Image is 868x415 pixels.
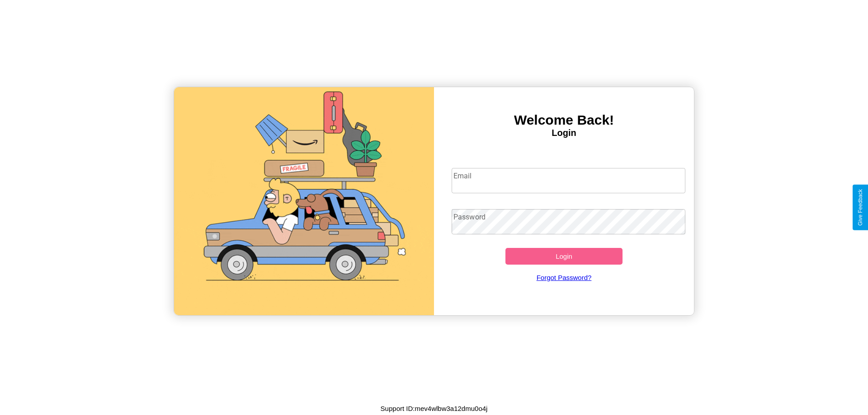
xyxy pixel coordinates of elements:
a: Forgot Password? [447,265,681,290]
h4: Login [434,128,694,138]
img: gif [174,87,434,315]
button: Login [505,248,623,265]
div: Give Feedback [857,189,863,226]
p: Support ID: mev4wlbw3a12dmu0o4j [381,402,488,415]
h3: Welcome Back! [434,112,694,128]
